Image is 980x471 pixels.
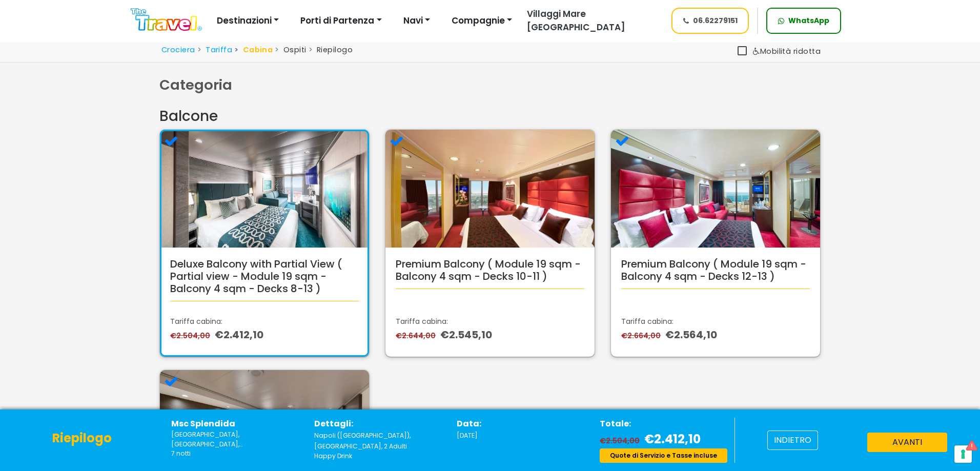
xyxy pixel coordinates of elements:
h5: Premium Balcony ( Module 19 sqm - Balcony 4 sqm - Decks 10-11 ) [396,258,584,282]
button: Compagnie [445,11,519,31]
button: Destinazioni [210,11,285,31]
span: €2.564,10 [665,327,717,342]
p: Msc Splendida [171,418,299,430]
a: Crociera [161,45,195,55]
span: Villaggi Mare [GEOGRAPHIC_DATA] [527,8,625,33]
p: 7 notti [171,449,299,458]
h5: Premium Balcony ( Module 19 sqm - Balcony 4 sqm - Decks 12-13 ) [621,258,810,282]
img: BL3.webp [611,130,820,248]
li: Ospiti [273,45,306,56]
p: Tariffa cabina: [396,316,584,327]
span: Mobilità ridotta [753,46,821,56]
a: 06.62279151 [671,8,749,34]
li: Cabina [232,45,273,56]
button: Navi [397,11,437,31]
h3: Balcone [159,108,821,125]
small: Naples,Palermo,La Goulette,Barcelona,Marseille,Genoa,Naples [171,430,299,449]
div: Categoria [159,75,821,96]
a: Tariffa [206,45,232,55]
p: Totale: [600,418,727,430]
p: Data: [457,418,584,430]
div: Quote di Servizio e Tasse incluse [600,448,727,463]
img: BL2.webp [385,130,595,248]
li: Riepilogo [307,45,353,56]
button: avanti [867,433,947,452]
p: Tariffa cabina: [621,316,810,327]
a: Villaggi Mare [GEOGRAPHIC_DATA] [519,8,662,34]
span: €2.664,00 [621,331,663,341]
button: indietro [767,431,818,450]
span: €2.504,00 [600,436,642,446]
span: €2.644,00 [396,331,438,341]
p: Dettagli: [314,418,442,430]
img: Logo The Travel [131,8,202,31]
span: €2.412,10 [644,431,701,447]
span: 06.62279151 [693,15,738,26]
span: [DATE] [457,431,478,440]
button: Porti di Partenza [294,11,388,31]
span: Napoli ([GEOGRAPHIC_DATA]),[GEOGRAPHIC_DATA], 2 Adulti [314,431,411,450]
a: WhatsApp [766,8,841,34]
h4: Riepilogo [52,431,112,446]
span: €2.545,10 [440,327,492,342]
p: Happy Drink [314,452,442,461]
span: WhatsApp [788,15,829,26]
